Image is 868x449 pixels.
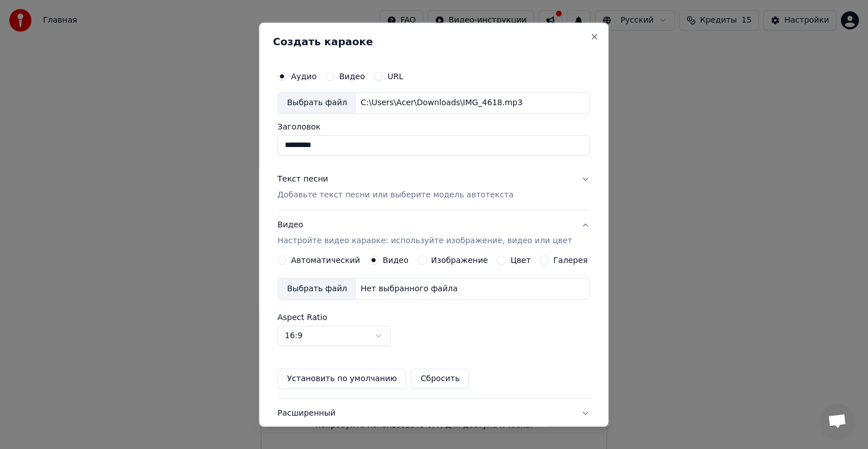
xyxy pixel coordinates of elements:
[278,93,356,113] div: Выбрать файл
[554,256,588,264] label: Галерея
[277,123,590,131] label: Заголовок
[431,256,488,264] label: Изображение
[356,97,527,109] div: C:\Users\Acer\Downloads\IMG_4618.mp3
[277,189,514,201] p: Добавьте текст песни или выберите модель автотекста
[277,369,406,389] button: Установить по умолчанию
[511,256,531,264] label: Цвет
[277,219,572,247] div: Видео
[277,399,590,428] button: Расширенный
[291,256,360,264] label: Автоматический
[411,369,470,389] button: Сбросить
[278,279,356,299] div: Выбрать файл
[291,72,316,80] label: Аудио
[277,256,590,398] div: ВидеоНастройте видео караоке: используйте изображение, видео или цвет
[356,283,462,295] div: Нет выбранного файла
[339,72,365,80] label: Видео
[277,210,590,256] button: ВидеоНастройте видео караоке: используйте изображение, видео или цвет
[277,165,590,210] button: Текст песниДобавьте текст песни или выберите модель автотекста
[388,72,403,80] label: URL
[273,37,594,47] h2: Создать караоке
[383,256,409,264] label: Видео
[277,235,572,247] p: Настройте видео караоке: используйте изображение, видео или цвет
[277,174,328,185] div: Текст песни
[277,313,590,321] label: Aspect Ratio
